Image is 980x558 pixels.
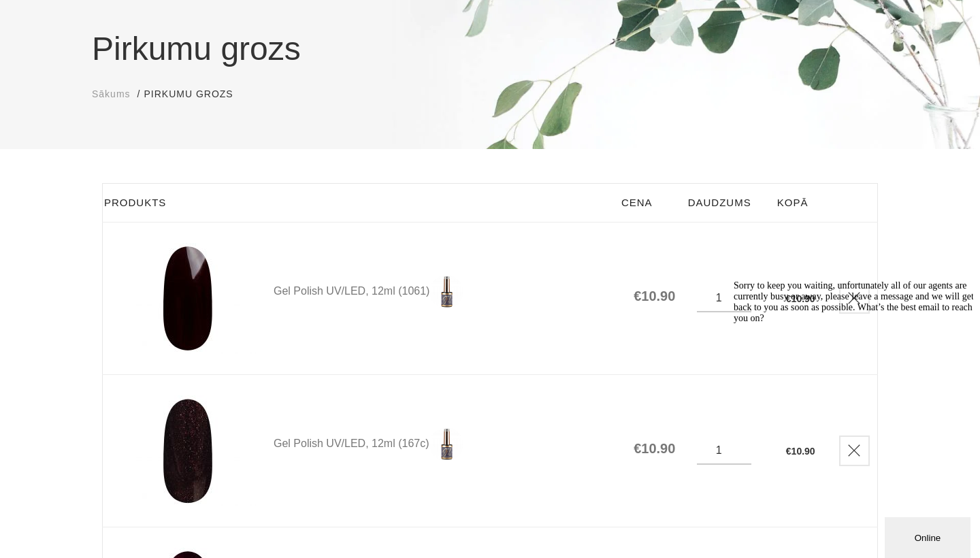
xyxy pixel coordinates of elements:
iframe: chat widget [728,275,973,510]
th: Produkts [103,184,613,223]
th: Cena [613,184,680,223]
img: <p>Ilgnoturīga, intensīvi pigmentēta gellaka. Viegli klājas, lieliski žūst, nesaraujas, neatkāpja... [429,427,463,461]
img: Gel Polish UV/LED, 12ml (1061) [120,243,256,354]
span: €10.90 [634,288,675,304]
li: Pirkumu grozs [144,87,246,101]
img: Gel Polish UV/LED, 12ml (167c) [120,395,256,506]
h1: Pirkumu grozs [92,24,888,73]
th: Kopā [769,184,822,223]
img: <p>Ilgnoturīga, intensīvi pigmentēta gellaka. Viegli klājas, lieliski žūst, nesaraujas, neatkāpja... [429,275,463,309]
span: Sorry to keep you waiting, unfortunately all of our agents are currently busy or away, please lea... [5,5,246,48]
iframe: chat widget [885,514,973,558]
span: €10.90 [634,440,675,457]
span: Sākums [92,88,131,99]
a: Sākums [92,87,131,101]
div: Sorry to keep you waiting, unfortunately all of our agents are currently busy or away, please lea... [5,5,250,49]
a: Gel Polish UV/LED, 12ml (1061) [274,275,612,309]
a: Gel Polish UV/LED, 12ml (167c) [274,427,612,461]
th: Daudzums [680,184,769,223]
